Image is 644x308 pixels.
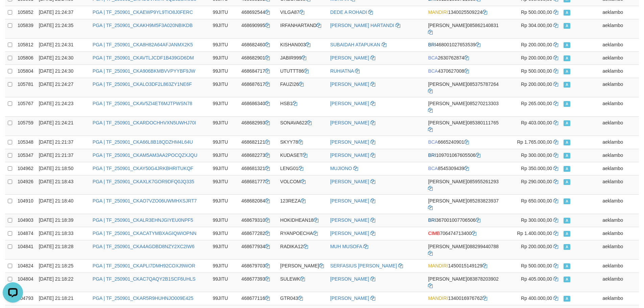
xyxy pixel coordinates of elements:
td: 468687617 [239,78,278,97]
td: 083878203902 [425,273,506,292]
td: 99JITU [210,6,239,19]
span: Approved - Marked by aeklambo [564,10,570,16]
span: Approved - Marked by aeklambo [564,23,570,29]
span: Rp 200.000,00 [521,42,552,47]
td: RADIKA12 [278,240,328,259]
td: aeklambo [600,175,639,194]
a: [PERSON_NAME] [330,231,369,236]
button: Open LiveChat chat widget [3,3,23,23]
td: 468682084 [239,194,278,214]
td: 104962 [15,162,36,175]
td: [DATE] 21:18:40 [36,194,90,214]
span: Rp 290.000,00 [521,179,552,184]
td: 1450015149129 [425,259,506,273]
span: Approved - Marked by aeklambo [564,218,570,223]
td: UTUTTT86 [278,65,328,78]
td: 1340025509224 [425,6,506,19]
span: Rp 1.400.000,00 [517,231,552,236]
td: 085283823937 [425,194,506,214]
a: PGA | TF_250901_CKAO7VZO06UWMHXSJRT7 [93,198,197,204]
td: [DATE] 21:24:35 [36,19,90,38]
td: IRFANHARTAND [278,19,328,38]
td: 104926 [15,175,36,194]
span: BRI [428,42,436,47]
td: 706474713400 [425,227,506,240]
td: aeklambo [600,214,639,227]
a: PGA | TF_250901_CKALO3DF2L863ZY1NE6F [93,81,192,87]
td: [DATE] 21:24:21 [36,116,90,136]
td: aeklambo [600,51,639,65]
td: 468679310 [239,214,278,227]
span: Rp 500.000,00 [521,263,552,268]
span: Approved - Marked by aeklambo [564,198,570,204]
span: [PERSON_NAME] [428,81,467,87]
td: [DATE] 21:21:37 [36,149,90,162]
span: BCA [428,139,438,145]
td: 468677934 [239,240,278,259]
td: [DATE] 21:18:28 [36,240,90,259]
a: [PERSON_NAME] [330,295,369,301]
span: Rp 1.765.000,00 [517,139,552,145]
span: [PERSON_NAME] [428,101,467,106]
span: Approved - Marked by aeklambo [564,140,570,145]
span: MANDIRI [428,263,448,268]
td: 123REZA [278,194,328,214]
span: Rp 200.000,00 [521,81,552,87]
td: 085955261293 [425,175,506,194]
td: SONAVA622 [278,116,328,136]
td: 99JITU [210,162,239,175]
td: 99JITU [210,116,239,136]
td: 105804 [15,65,36,78]
td: aeklambo [600,259,639,273]
a: [PERSON_NAME] [330,179,369,184]
td: aeklambo [600,116,639,136]
td: 105806 [15,51,36,65]
td: 468682901 [239,51,278,65]
span: [PERSON_NAME] [428,198,467,204]
td: [DATE] 21:18:25 [36,259,90,273]
td: 085270213303 [425,97,506,116]
td: 367001007706506 [425,214,506,227]
a: PGA | TF_250901_CKAV5ZI4ET6MJTPWSN78 [93,101,192,106]
td: 105347 [15,149,36,162]
td: 2630762874 [425,51,506,65]
span: CIMB [428,231,440,236]
span: Rp 300.000,00 [521,217,552,223]
td: 468682121 [239,136,278,149]
td: 99JITU [210,149,239,162]
a: [PERSON_NAME] [330,81,369,87]
td: 468684717 [239,65,278,78]
a: PGA | TF_250901_CKA66L8B18QDZHM4L64U [93,139,193,145]
span: Approved - Marked by aeklambo [564,244,570,250]
span: Approved - Marked by aeklambo [564,42,570,48]
td: 085380111765 [425,116,506,136]
a: PGA | TF_250901_CKA906BKMBVVPYYBF9JW [93,68,195,74]
td: 99JITU [210,78,239,97]
td: aeklambo [600,240,639,259]
td: [DATE] 21:24:23 [36,97,90,116]
td: 105812 [15,38,36,51]
a: PGA | TF_250901_CKA8H82A64AFJANMX2K5 [93,42,193,47]
td: 468681777 [239,175,278,194]
td: [DATE] 21:24:27 [36,78,90,97]
a: PGA | TF_250901_CKAPLI7DMH92COXJ9WOR [93,263,195,268]
td: [DATE] 21:18:39 [36,214,90,227]
td: [DATE] 21:24:37 [36,6,90,19]
span: Rp 650.000,00 [521,198,552,204]
td: 104824 [15,259,36,273]
td: 468692544 [239,6,278,19]
td: 105759 [15,116,36,136]
td: 104804 [15,273,36,292]
td: 99JITU [210,97,239,116]
a: MUJIONO [330,166,352,171]
td: 088299440788 [425,240,506,259]
span: [PERSON_NAME] [428,276,467,282]
td: 468686340 [239,97,278,116]
span: MANDIRI [428,295,448,301]
td: JABIR999 [278,51,328,65]
td: 99JITU [210,194,239,214]
span: Rp 200.000,00 [521,244,552,249]
span: MANDIRI [428,9,448,15]
span: Approved - Marked by aeklambo [564,179,570,185]
td: 99JITU [210,273,239,292]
